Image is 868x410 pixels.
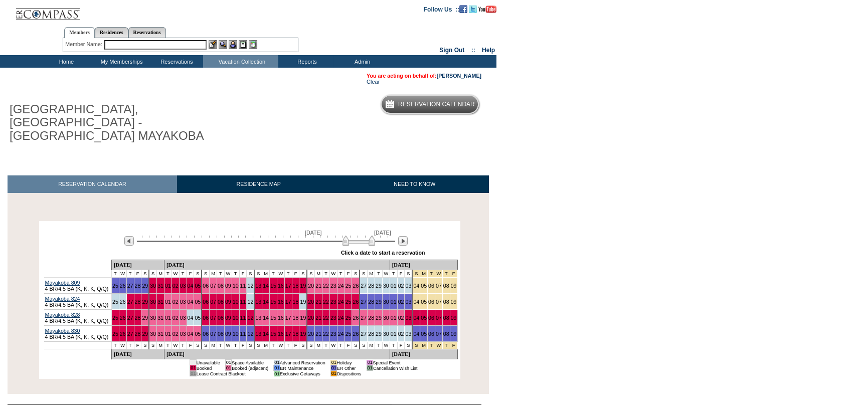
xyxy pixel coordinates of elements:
[391,331,397,337] a: 01
[240,331,246,337] a: 11
[413,315,419,321] a: 04
[233,299,239,305] a: 10
[254,342,262,349] td: S
[112,331,118,337] a: 25
[247,315,253,321] a: 12
[233,331,239,337] a: 10
[439,47,464,54] a: Sign Out
[135,283,141,289] a: 28
[127,315,133,321] a: 27
[195,283,201,289] a: 05
[329,270,337,278] td: W
[443,283,449,289] a: 08
[353,331,359,337] a: 26
[219,40,227,49] img: View
[172,315,179,321] a: 02
[180,283,186,289] a: 03
[413,331,419,337] a: 04
[217,342,225,349] td: T
[263,299,269,305] a: 14
[149,342,156,349] td: S
[361,283,367,289] a: 27
[443,299,449,305] a: 08
[315,315,321,321] a: 21
[141,342,149,349] td: S
[210,342,217,349] td: M
[442,270,450,278] td: Independence Day 2027
[428,270,435,278] td: Independence Day 2027
[383,331,389,337] a: 30
[218,299,224,305] a: 08
[127,299,133,305] a: 27
[254,270,262,278] td: S
[149,270,156,278] td: S
[239,342,247,349] td: F
[247,331,253,337] a: 12
[128,27,166,38] a: Reservations
[120,315,126,321] a: 26
[345,299,352,305] a: 25
[188,299,194,305] a: 04
[225,315,231,321] a: 09
[376,315,382,321] a: 29
[202,270,209,278] td: S
[293,315,299,321] a: 18
[194,270,202,278] td: S
[413,283,419,289] a: 04
[300,315,306,321] a: 19
[172,299,179,305] a: 02
[300,299,306,305] a: 19
[44,294,112,310] td: 4 BR/4.5 BA (K, K, K, Q/Q)
[368,331,374,337] a: 28
[179,270,187,278] td: T
[293,283,299,289] a: 18
[229,40,237,49] img: Impersonate
[471,47,475,54] span: ::
[172,283,179,289] a: 02
[134,270,141,278] td: F
[135,331,141,337] a: 28
[322,270,330,278] td: T
[421,315,427,321] a: 05
[255,299,261,305] a: 13
[203,331,209,337] a: 06
[300,283,306,289] a: 19
[218,331,224,337] a: 08
[44,278,112,294] td: 4 BR/4.5 BA (K, K, K, Q/Q)
[367,73,481,79] span: You are acting on behalf of:
[8,101,232,144] h1: [GEOGRAPHIC_DATA], [GEOGRAPHIC_DATA] - [GEOGRAPHIC_DATA] MAYAKOBA
[142,315,148,321] a: 29
[323,283,329,289] a: 22
[361,315,367,321] a: 27
[177,175,340,193] a: RESIDENCE MAP
[421,331,427,337] a: 05
[270,331,276,337] a: 15
[203,315,209,321] a: 06
[398,101,475,108] h5: Reservation Calendar
[278,55,333,68] td: Reports
[95,27,128,38] a: Residences
[398,331,404,337] a: 02
[120,331,126,337] a: 26
[398,236,408,246] img: Next
[421,299,427,305] a: 05
[142,331,148,337] a: 29
[405,283,411,289] a: 03
[270,283,276,289] a: 15
[315,331,321,337] a: 21
[195,315,201,321] a: 05
[315,283,321,289] a: 21
[405,270,412,278] td: S
[239,270,247,278] td: F
[451,331,457,337] a: 09
[187,342,194,349] td: F
[390,260,457,270] td: [DATE]
[469,6,477,12] a: Follow us on Twitter
[157,342,164,349] td: M
[341,250,425,256] div: Click a date to start a reservation
[398,283,404,289] a: 02
[361,331,367,337] a: 27
[338,315,344,321] a: 24
[391,299,397,305] a: 01
[398,315,404,321] a: 02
